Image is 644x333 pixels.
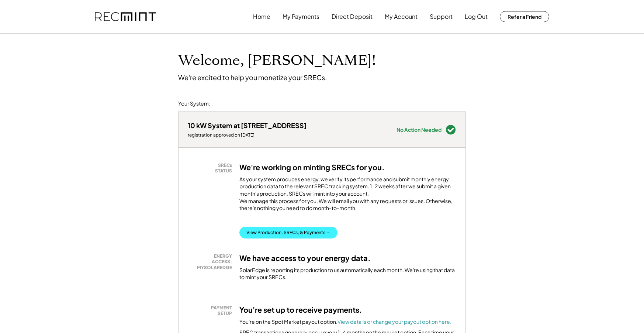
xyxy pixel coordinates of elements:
[465,9,488,24] button: Log Out
[332,9,373,24] button: Direct Deposit
[191,162,232,174] div: SRECs STATUS
[337,318,451,325] a: View details or change your payout option here.
[178,52,376,69] h1: Welcome, [PERSON_NAME]!
[239,176,456,216] div: As your system produces energy, we verify its performance and submit monthly energy production da...
[239,267,456,281] div: SolarEdge is reporting its production to us automatically each month. We're using that data to mi...
[188,121,307,130] div: 10 kW System at [STREET_ADDRESS]
[178,73,327,82] div: We're excited to help you monetize your SRECs.
[178,100,210,107] div: Your System:
[385,9,418,24] button: My Account
[191,253,232,271] div: ENERGY ACCESS: MYSOLAREDGE
[239,227,337,238] button: View Production, SRECs, & Payments →
[239,305,362,315] h3: You're set up to receive payments.
[239,318,451,326] div: You're on the Spot Market payout option.
[239,162,385,172] h3: We're working on minting SRECs for you.
[500,11,549,22] button: Refer a Friend
[239,253,371,263] h3: We have access to your energy data.
[188,132,307,138] div: registration approved on [DATE]
[253,9,270,24] button: Home
[283,9,319,24] button: My Payments
[191,305,232,316] div: PAYMENT SETUP
[397,127,442,132] div: No Action Needed
[430,9,453,24] button: Support
[95,12,156,21] img: recmint-logotype%403x.png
